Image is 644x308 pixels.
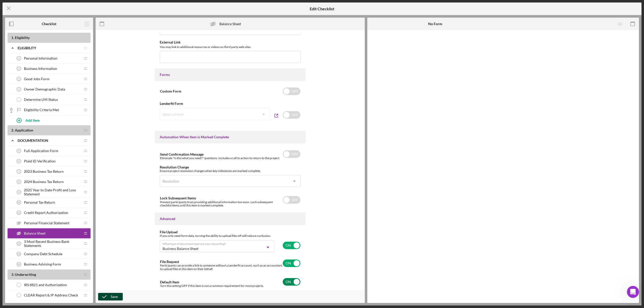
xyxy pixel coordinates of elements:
[111,293,118,300] div: Save
[24,283,67,287] span: IRS 8821 and Authorization
[160,230,301,234] div: File Upload
[160,217,301,221] div: Advanced
[18,181,20,183] tspan: 8
[42,22,56,26] b: Checklist
[24,252,62,256] span: Company Debt Schedule
[24,240,80,248] span: 3 Most Recent Business Bank Statements
[15,272,36,277] span: Underwriting
[18,201,20,204] tspan: 10
[160,200,283,207] div: Prevent participants from providing additional information too soon. Lock subsequent checklist it...
[160,259,179,264] label: File Request
[18,170,20,173] tspan: 7
[13,115,91,125] button: Add Item
[160,196,196,200] label: Lock Subsequent Items
[160,40,301,44] div: External Link
[24,262,61,266] span: Business Advising Form
[18,88,20,91] tspan: 4
[24,200,55,204] span: Personal Tax Return
[160,165,301,169] div: Resolution Change
[11,35,14,40] span: 1 .
[98,293,123,300] button: Save
[24,87,65,91] span: Owner Demographic Data
[11,128,14,132] span: 2 .
[4,4,136,10] div: Please attach a current balance sheet for your business.
[24,56,57,60] span: Personal Information
[160,169,301,173] div: Ensure project resolution changes when key milestones are marked complete.
[627,286,639,298] iframe: Intercom live chat
[428,22,442,26] b: No Form
[24,293,78,297] span: CLEAR Report & IP Address Check
[24,77,50,81] span: Good Jobs Form
[24,98,58,102] span: Determine LMI Status
[160,101,183,106] b: Lenderfit Form
[18,160,20,162] tspan: 6
[15,128,33,132] span: Application
[24,149,58,153] span: Full Application Form
[18,150,20,152] tspan: 5
[24,180,64,184] span: 2024 Business Tax Return
[18,57,20,60] tspan: 1
[18,263,20,266] tspan: 14
[160,156,280,160] div: Eliminate "Is this what you need?" questions. Includes a call to action to return to the project.
[18,211,20,214] tspan: 11
[163,247,198,251] div: Business Balance Sheet
[18,253,20,255] tspan: 13
[160,89,181,93] label: Custom Form
[160,234,274,238] div: If you only need form data, turning the ability to upload files off will reduce confusion.
[310,7,334,11] h5: Edit Checklist
[160,284,264,288] div: Turn this setting OFF if this item is not a common requirement for most projects.
[18,242,20,245] tspan: 12
[18,78,20,80] tspan: 3
[160,45,301,50] div: You may link to additional resources or videos on third party web sites.
[24,231,46,235] span: Balance Sheet
[24,108,59,112] span: Eligibility Criteria Met
[219,22,241,26] div: Balance Sheet
[160,264,283,271] div: Participants can provide a link to someone without a Lenderfit account, such as an accountant, to...
[15,35,30,40] span: Eligibility
[24,67,57,71] span: Business Information
[24,159,56,163] span: Plaid ID Verification
[4,4,136,10] body: Rich Text Area. Press ALT-0 for help.
[24,188,80,196] span: 2025 Year to Date Profit and Loss Statement
[11,272,14,277] span: 3 .
[24,221,69,225] span: Personal Financial Statement
[163,179,179,183] div: Resolution
[160,135,301,139] div: Automation When Item is Marked Complete
[24,169,64,173] span: 2023 Business Tax Return
[160,280,179,284] label: Default Item
[18,139,80,143] div: Documentation
[24,211,68,215] span: Credit Report Authorization
[18,191,20,193] tspan: 9
[18,67,20,70] tspan: 2
[18,46,80,50] div: Eligibility
[25,115,40,125] div: Add Item
[160,152,204,156] label: Send Confirmation Message
[160,73,301,77] div: Forms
